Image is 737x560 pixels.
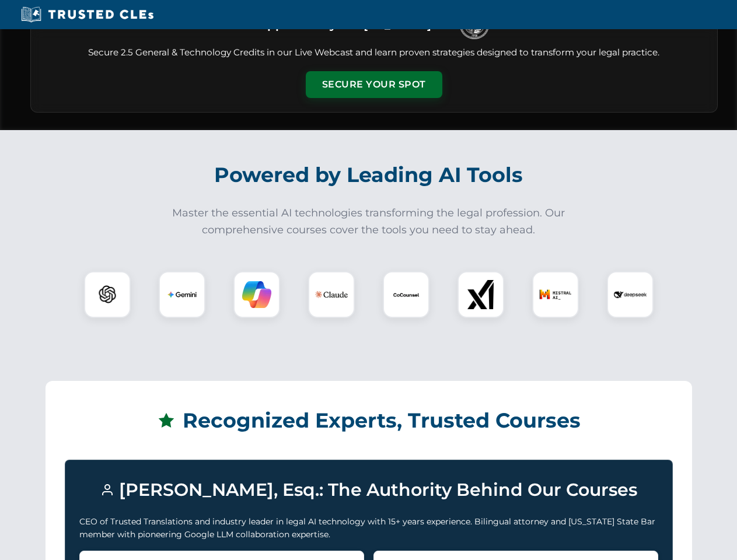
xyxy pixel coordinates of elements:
[79,515,658,541] p: CEO of Trusted Translations and industry leader in legal AI technology with 15+ years experience....
[392,280,421,309] img: CoCounsel Logo
[165,205,573,239] p: Master the essential AI technologies transforming the legal profession. Our comprehensive courses...
[242,280,271,309] img: Copilot Logo
[18,6,157,23] img: Trusted CLEs
[84,271,131,318] div: ChatGPT
[457,271,504,318] div: xAI
[45,46,703,60] p: Secure 2.5 General & Technology Credits in our Live Webcast and learn proven strategies designed ...
[46,155,692,195] h2: Powered by Leading AI Tools
[539,278,572,311] img: Mistral AI Logo
[90,278,124,311] img: ChatGPT Logo
[315,278,348,311] img: Claude Logo
[466,280,495,309] img: xAI Logo
[532,271,579,318] div: Mistral AI
[308,271,355,318] div: Claude
[233,271,280,318] div: Copilot
[607,271,654,318] div: DeepSeek
[383,271,429,318] div: CoCounsel
[167,280,197,309] img: Gemini Logo
[614,278,647,311] img: DeepSeek Logo
[159,271,205,318] div: Gemini
[306,71,442,98] button: Secure Your Spot
[79,474,658,506] h3: [PERSON_NAME], Esq.: The Authority Behind Our Courses
[65,400,673,441] h2: Recognized Experts, Trusted Courses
